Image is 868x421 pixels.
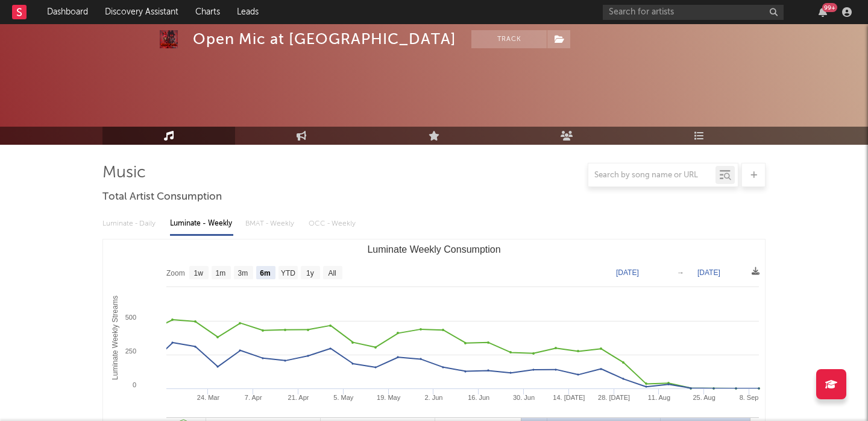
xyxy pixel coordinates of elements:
[306,269,314,277] text: 1y
[238,269,248,277] text: 3m
[216,269,226,277] text: 1m
[328,269,336,277] text: All
[111,296,119,380] text: Luminate Weekly Streams
[616,268,639,277] text: [DATE]
[693,394,715,401] text: 25. Aug
[125,314,136,321] text: 500
[424,394,442,401] text: 2. Jun
[697,268,720,277] text: [DATE]
[194,269,204,277] text: 1w
[822,3,837,12] div: 99 +
[193,30,456,48] div: Open Mic at [GEOGRAPHIC_DATA]
[288,394,309,401] text: 21. Apr
[648,394,670,401] text: 11. Aug
[377,394,401,401] text: 19. May
[367,244,500,255] text: Luminate Weekly Consumption
[125,347,136,355] text: 250
[102,190,222,204] span: Total Artist Consumption
[170,214,233,234] div: Luminate - Weekly
[197,394,220,401] text: 24. Mar
[245,394,262,401] text: 7. Apr
[260,269,270,277] text: 6m
[281,269,295,277] text: YTD
[677,268,684,277] text: →
[588,171,715,180] input: Search by song name or URL
[333,394,354,401] text: 5. May
[598,394,630,401] text: 28. [DATE]
[513,394,535,401] text: 30. Jun
[166,269,185,277] text: Zoom
[740,394,759,401] text: 8. Sep
[471,30,547,48] button: Track
[553,394,585,401] text: 14. [DATE]
[468,394,489,401] text: 16. Jun
[133,381,136,388] text: 0
[819,7,827,17] button: 99+
[603,5,784,20] input: Search for artists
